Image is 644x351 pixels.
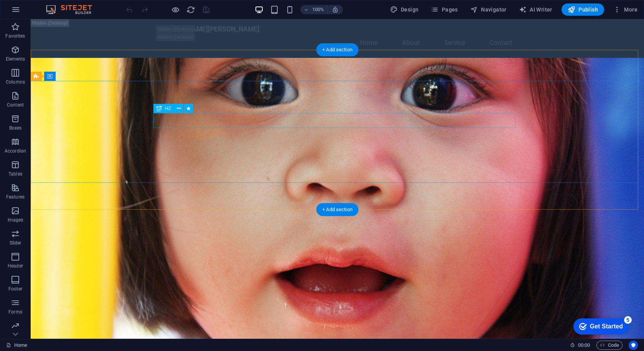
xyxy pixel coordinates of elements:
button: Usercentrics [629,341,638,350]
p: Columns [6,79,25,85]
h6: 100% [312,5,324,14]
div: Design (Ctrl+Alt+Y) [387,3,422,16]
span: Navigator [470,6,507,13]
span: : [583,342,585,348]
button: Code [596,341,623,350]
span: AI Writer [519,6,552,13]
button: Design [387,3,422,16]
i: On resize automatically adjust zoom level to fit chosen device. [332,6,339,13]
button: AI Writer [516,3,555,16]
p: Slider [10,240,21,246]
div: + Add section [316,203,359,216]
p: Boxes [9,125,22,131]
span: 00 00 [578,341,590,350]
button: 100% [300,5,328,14]
p: Content [7,102,24,108]
span: More [613,6,637,13]
div: 5 [57,2,64,9]
p: Tables [8,171,22,177]
p: Elements [6,56,25,62]
button: Navigator [467,3,510,16]
div: + Add section [316,43,359,56]
button: Pages [428,3,461,16]
button: Publish [562,3,604,16]
p: Header [8,263,23,269]
p: Features [6,194,25,200]
button: Click here to leave preview mode and continue editing [171,5,180,14]
button: More [610,3,641,16]
button: reload [186,5,195,14]
i: Reload page [186,5,195,14]
span: H2 [165,106,171,111]
h6: Session time [570,341,590,350]
p: Footer [8,286,22,292]
p: Forms [8,309,22,315]
p: Accordion [5,148,26,154]
a: Click to cancel selection. Double-click to open Pages [6,341,27,350]
img: Editor Logo [44,5,102,14]
div: Get Started 5 items remaining, 0% complete [6,4,62,20]
p: Images [8,217,23,223]
span: Pages [431,6,458,13]
div: Get Started [23,8,56,15]
span: Publish [568,6,598,13]
span: Code [600,341,619,350]
span: Design [390,6,419,13]
p: Favorites [5,33,25,39]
